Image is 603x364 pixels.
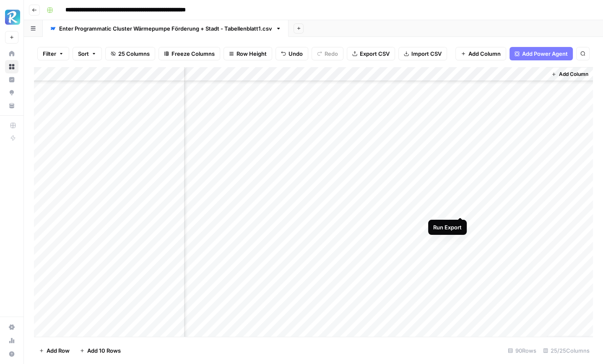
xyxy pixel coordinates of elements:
button: Add Column [548,69,592,80]
a: Enter Programmatic Cluster Wärmepumpe Förderung + Stadt - Tabellenblatt1.csv [43,20,289,37]
span: Redo [325,49,338,58]
img: Radyant Logo [5,10,20,25]
a: Usage [5,334,18,347]
button: Freeze Columns [159,47,220,60]
a: Your Data [5,99,18,112]
span: Sort [78,49,89,58]
a: Home [5,47,18,60]
a: Opportunities [5,86,18,99]
span: Export CSV [360,49,390,58]
button: 25 Columns [105,47,155,60]
button: Filter [37,47,69,60]
button: Sort [73,47,102,60]
div: 90 Rows [504,344,540,357]
button: Redo [312,47,343,60]
button: Add Power Agent [509,47,573,60]
button: Undo [276,47,308,60]
button: Import CSV [398,47,447,60]
div: Run Export [433,223,462,231]
span: Add Power Agent [522,49,568,58]
span: Row Height [237,49,267,58]
button: Add 10 Rows [75,344,126,357]
button: Add Row [34,344,75,357]
span: Add Column [559,70,588,78]
button: Export CSV [347,47,395,60]
button: Workspace: Radyant [5,7,18,28]
a: Browse [5,60,18,73]
span: Import CSV [411,49,442,58]
span: Add Column [468,49,501,58]
span: Filter [43,49,56,58]
span: Add 10 Rows [87,346,121,355]
div: 25/25 Columns [540,344,593,357]
span: Add Row [47,346,70,355]
button: Add Column [455,47,506,60]
div: Enter Programmatic Cluster Wärmepumpe Förderung + Stadt - Tabellenblatt1.csv [59,24,272,33]
span: Undo [289,49,303,58]
a: Insights [5,73,18,86]
button: Row Height [224,47,272,60]
span: 25 Columns [118,49,150,58]
button: Help + Support [5,347,18,361]
span: Freeze Columns [172,49,215,58]
a: Settings [5,320,18,334]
